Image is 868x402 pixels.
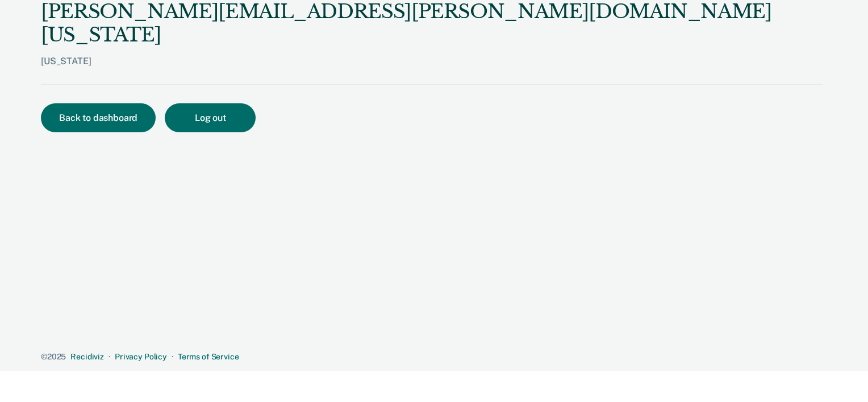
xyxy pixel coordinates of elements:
[41,352,66,361] span: © 2025
[41,56,823,85] div: [US_STATE]
[178,352,239,361] a: Terms of Service
[115,352,167,361] a: Privacy Policy
[70,352,104,361] a: Recidiviz
[41,103,156,132] button: Back to dashboard
[165,103,256,132] button: Log out
[41,352,823,362] div: · ·
[41,114,165,123] a: Back to dashboard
